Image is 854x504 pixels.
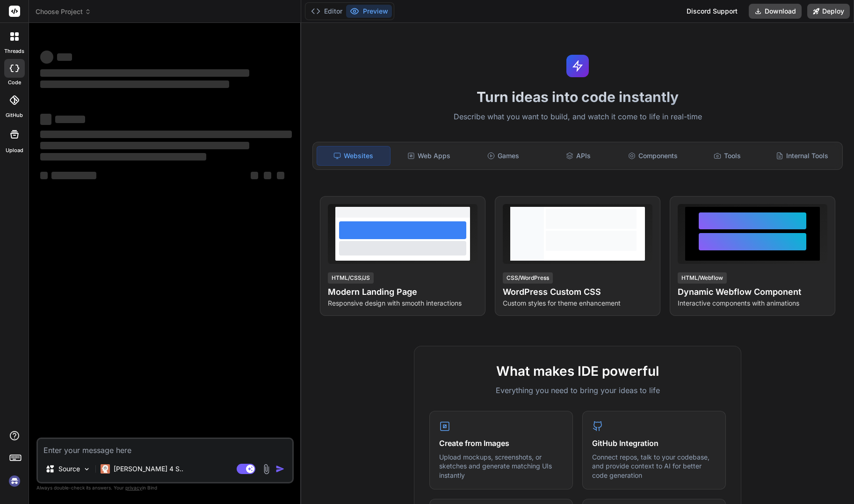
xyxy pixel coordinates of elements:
[691,146,764,166] div: Tools
[307,5,346,18] button: Editor
[307,111,848,123] p: Describe what you want to build, and watch it come to life in real-time
[40,153,206,161] span: ‌
[678,299,827,308] p: Interactive components with animations
[40,114,51,125] span: ‌
[766,146,839,166] div: Internal Tools
[4,47,24,55] label: threads
[36,7,91,16] span: Choose Project
[6,111,23,119] label: GitHub
[277,172,284,179] span: ‌
[503,299,652,308] p: Custom styles for theme enhancement
[328,285,478,299] h4: Modern Landing Page
[439,453,563,480] p: Upload mockups, screenshots, or sketches and generate matching UIs instantly
[40,69,249,77] span: ‌
[678,285,827,299] h4: Dynamic Webflow Component
[55,116,85,123] span: ‌
[429,385,726,396] p: Everything you need to bring your ideas to life
[6,146,23,154] label: Upload
[439,438,563,449] h4: Create from Images
[40,142,249,149] span: ‌
[346,5,392,18] button: Preview
[467,146,540,166] div: Games
[40,80,229,88] span: ‌
[8,79,21,87] label: code
[125,485,142,490] span: privacy
[51,172,96,179] span: ‌
[429,361,726,381] h2: What makes IDE powerful
[678,272,727,284] div: HTML/Webflow
[749,4,802,19] button: Download
[807,4,850,19] button: Deploy
[503,272,553,284] div: CSS/WordPress
[392,146,465,166] div: Web Apps
[58,464,80,474] p: Source
[7,473,22,489] img: signin
[251,172,258,179] span: ‌
[40,51,53,64] span: ‌
[592,453,716,480] p: Connect repos, talk to your codebase, and provide context to AI for better code generation
[83,465,91,473] img: Pick Models
[57,53,72,61] span: ‌
[264,172,271,179] span: ‌
[275,464,285,474] img: icon
[114,464,183,474] p: [PERSON_NAME] 4 S..
[592,438,716,449] h4: GitHub Integration
[307,88,848,105] h1: Turn ideas into code instantly
[616,146,689,166] div: Components
[328,299,478,308] p: Responsive design with smooth interactions
[40,131,292,138] span: ‌
[542,146,615,166] div: APIs
[261,464,272,475] img: attachment
[503,285,652,299] h4: WordPress Custom CSS
[681,4,743,19] div: Discord Support
[328,272,374,284] div: HTML/CSS/JS
[36,483,294,492] p: Always double-check its answers. Your in Bind
[101,464,110,474] img: Claude 4 Sonnet
[317,146,391,166] div: Websites
[40,172,48,179] span: ‌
